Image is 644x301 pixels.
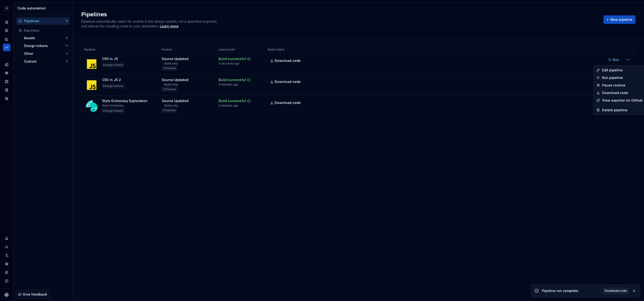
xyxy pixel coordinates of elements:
a: Download code [603,288,629,294]
div: Run pipeline [602,75,643,80]
div: Pipeline run complete. [542,288,600,293]
div: Pause routine [602,83,643,88]
div: Edit pipeline [602,68,643,73]
span: Download code [605,289,627,293]
a: Download code [602,90,643,95]
div: Delete pipeline [602,108,643,112]
a: View exporter on GitHub [602,98,643,103]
